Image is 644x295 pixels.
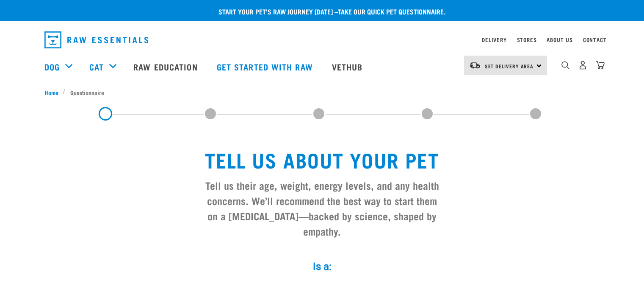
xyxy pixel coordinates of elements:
[44,88,63,97] a: Home
[482,38,506,41] a: Delivery
[44,88,58,97] span: Home
[517,38,537,41] a: Stores
[89,60,104,73] a: Cat
[485,65,534,67] span: Set Delivery Area
[469,62,481,69] img: van-moving.png
[561,61,569,69] img: home-icon-1@2x.png
[125,50,208,84] a: Raw Education
[578,61,587,70] img: user.png
[323,50,373,84] a: Vethub
[202,177,442,239] h3: Tell us their age, weight, energy levels, and any health concerns. We’ll recommend the best way t...
[202,148,442,171] h1: Tell us about your pet
[583,38,607,41] a: Contact
[44,31,148,48] img: Raw Essentials Logo
[44,88,600,97] nav: breadcrumbs
[208,50,323,84] a: Get started with Raw
[338,9,445,13] a: take our quick pet questionnaire.
[596,61,605,70] img: home-icon@2x.png
[195,259,449,274] label: Is a:
[547,38,572,41] a: About Us
[38,28,607,52] nav: dropdown navigation
[44,60,60,73] a: Dog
